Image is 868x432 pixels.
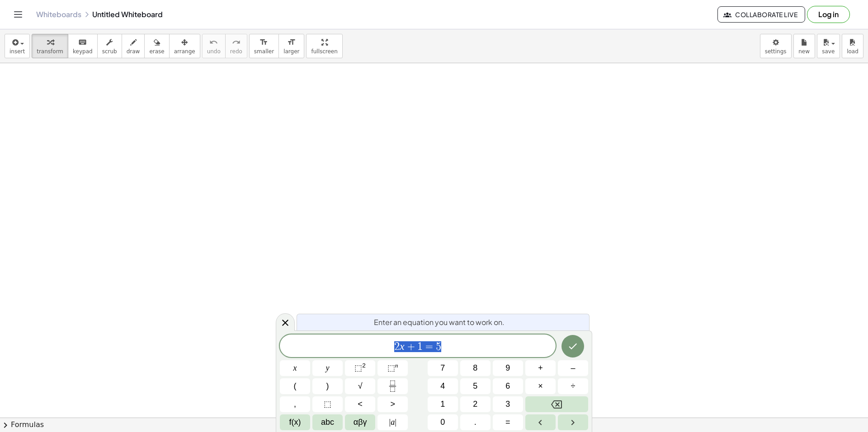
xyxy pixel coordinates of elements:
span: f(x) [289,416,301,428]
button: arrange [169,34,200,58]
button: ( [280,378,310,394]
span: undo [207,48,221,55]
button: settings [760,34,792,58]
span: x [293,362,297,374]
span: + [405,341,418,352]
button: 1 [428,396,458,412]
button: format_sizesmaller [249,34,279,58]
span: ⬚ [324,398,331,410]
i: format_size [287,37,296,48]
button: Functions [280,414,310,430]
span: – [571,362,575,374]
button: Plus [525,360,556,376]
button: y [312,360,343,376]
button: 9 [493,360,523,376]
button: Superscript [377,360,408,376]
button: insert [5,34,30,58]
span: < [358,398,363,410]
span: 6 [505,380,510,392]
span: ÷ [571,380,576,392]
span: a [389,416,396,428]
span: transform [37,48,63,55]
span: 5 [436,341,441,352]
button: Absolute value [377,414,408,430]
span: 0 [440,416,445,428]
button: format_sizelarger [278,34,304,58]
span: 2 [473,398,477,410]
button: draw [122,34,145,58]
span: 9 [505,362,510,374]
span: insert [9,48,25,55]
span: 8 [473,362,477,374]
button: redoredo [225,34,247,58]
button: Toggle navigation [11,7,25,22]
span: ( [294,380,297,392]
button: , [280,396,310,412]
button: Log in [807,6,850,23]
button: undoundo [202,34,226,58]
i: keyboard [78,37,87,48]
span: 2 [394,341,400,352]
button: 5 [460,378,491,394]
button: Alphabet [312,414,343,430]
button: 0 [428,414,458,430]
span: Collaborate Live [725,10,797,19]
span: 5 [473,380,477,392]
button: Done [561,335,584,358]
span: new [798,48,810,55]
button: Backspace [525,396,588,412]
button: fullscreen [306,34,342,58]
span: = [423,341,436,352]
button: 7 [428,360,458,376]
span: > [390,398,395,410]
button: Less than [345,396,375,412]
button: 3 [493,396,523,412]
button: Right arrow [558,414,588,430]
span: redo [230,48,242,55]
button: Square root [345,378,375,394]
span: 7 [440,362,445,374]
span: 1 [440,398,445,410]
button: . [460,414,491,430]
button: Squared [345,360,375,376]
button: keyboardkeypad [68,34,98,58]
span: keypad [73,48,93,55]
button: Greek alphabet [345,414,375,430]
span: = [505,416,510,428]
span: save [822,48,835,55]
span: | [395,418,396,427]
button: Divide [558,378,588,394]
button: Fraction [377,378,408,394]
span: √ [358,380,363,392]
button: Equals [493,414,523,430]
button: x [280,360,310,376]
span: erase [149,48,164,55]
sup: n [395,362,398,369]
button: save [817,34,840,58]
button: ) [312,378,343,394]
span: smaller [254,48,274,55]
button: transform [32,34,68,58]
span: αβγ [354,416,367,428]
button: erase [144,34,169,58]
span: abc [321,416,334,428]
span: settings [765,48,787,55]
span: larger [283,48,299,55]
button: 8 [460,360,491,376]
i: undo [209,37,218,48]
span: load [847,48,859,55]
button: Left arrow [525,414,556,430]
button: Minus [558,360,588,376]
span: scrub [102,48,117,55]
span: draw [127,48,140,55]
button: load [842,34,863,58]
button: Collaborate Live [717,6,805,23]
span: + [538,362,543,374]
span: × [538,380,543,392]
button: 2 [460,396,491,412]
span: 3 [505,398,510,410]
span: ) [326,380,329,392]
button: Greater than [377,396,408,412]
sup: 2 [362,362,366,369]
span: y [326,362,330,374]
